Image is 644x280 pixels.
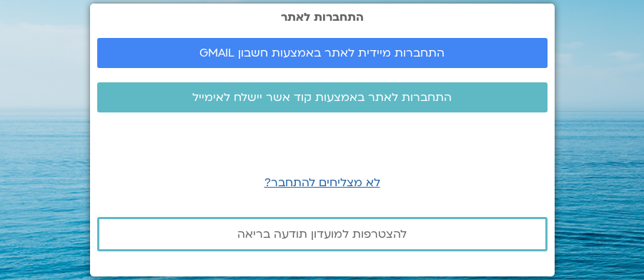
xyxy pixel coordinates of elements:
a: התחברות לאתר באמצעות קוד אשר יישלח לאימייל [97,82,548,112]
a: לא מצליחים להתחבר? [264,175,380,190]
span: להצטרפות למועדון תודעה בריאה [237,228,407,241]
h2: התחברות לאתר [97,11,548,24]
span: התחברות לאתר באמצעות קוד אשר יישלח לאימייל [192,91,452,104]
span: התחברות מיידית לאתר באמצעות חשבון GMAIL [199,47,445,59]
a: להצטרפות למועדון תודעה בריאה [97,217,548,251]
a: התחברות מיידית לאתר באמצעות חשבון GMAIL [97,38,548,68]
